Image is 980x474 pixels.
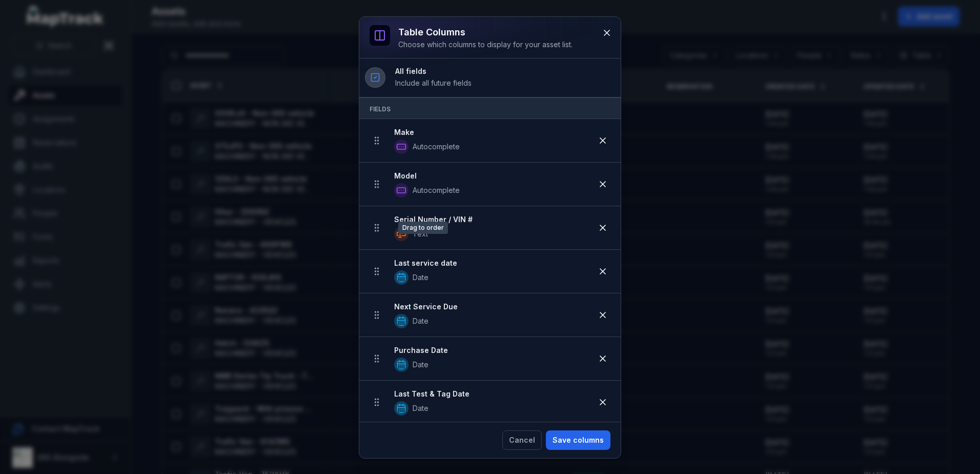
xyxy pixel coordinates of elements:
button: Save columns [546,430,610,450]
span: Fields [370,105,391,113]
strong: Serial Number / VIN # [394,214,593,225]
span: Drag to order [398,222,448,234]
strong: Next Service Due [394,302,593,312]
span: Include all future fields [395,78,472,87]
strong: All fields [395,66,612,76]
span: Date [413,272,428,283]
span: Date [413,316,428,326]
span: Autocomplete [413,185,460,195]
strong: Last Test & Tag Date [394,389,593,399]
h3: Table columns [398,25,573,39]
button: Cancel [502,430,542,450]
span: Autocomplete [413,142,460,152]
strong: Last service date [394,258,593,268]
div: Choose which columns to display for your asset list. [398,39,573,50]
strong: Purchase Date [394,345,593,355]
span: Date [413,403,428,413]
strong: Make [394,127,593,137]
span: Date [413,360,428,370]
strong: Model [394,171,593,181]
span: Text [413,229,428,239]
